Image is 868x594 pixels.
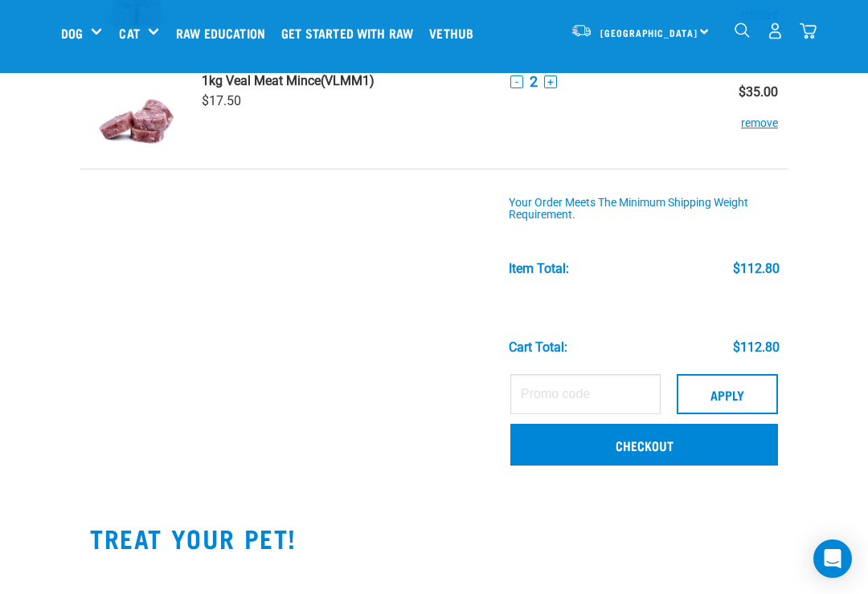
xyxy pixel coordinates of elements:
[277,1,425,65] a: Get started with Raw
[510,75,523,88] button: -
[202,93,241,108] span: $17.50
[711,60,788,169] td: $35.00
[741,100,778,131] button: remove
[202,73,321,88] strong: 1kg Veal Meat Mince
[509,197,780,222] div: Your order meets the minimum shipping weight requirement.
[735,22,750,38] img: home-icon-1@2x.png
[509,340,567,355] div: Cart total:
[509,262,569,276] div: Item Total:
[733,262,780,276] div: $112.80
[571,23,592,38] img: van-moving.png
[600,30,698,35] span: [GEOGRAPHIC_DATA]
[425,1,485,65] a: Vethub
[202,73,491,88] a: 1kg Veal Meat Mince(VLMM1)
[510,424,778,466] a: Checkout
[544,75,557,88] button: +
[119,23,139,43] a: Cat
[172,1,277,65] a: Raw Education
[510,374,661,414] input: Promo code
[800,22,817,39] img: home-icon@2x.png
[95,73,178,156] img: Veal Meat Mince
[90,523,778,552] h2: TREAT YOUR PET!
[677,374,778,414] button: Apply
[530,73,538,90] span: 2
[767,22,784,39] img: user.png
[813,539,852,578] div: Open Intercom Messenger
[61,23,83,43] a: Dog
[733,340,780,355] div: $112.80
